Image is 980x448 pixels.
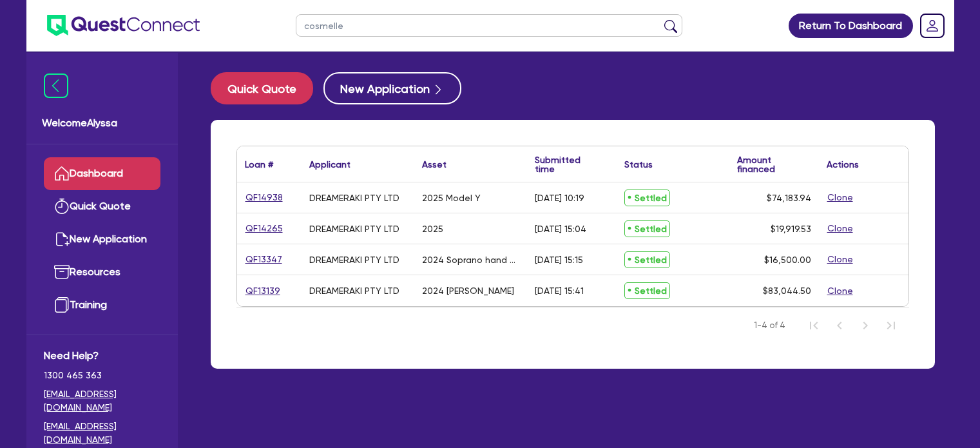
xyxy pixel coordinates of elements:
[801,313,827,338] button: First Page
[827,284,854,298] button: Clone
[535,155,597,173] div: Submitted time
[44,348,160,364] span: Need Help?
[624,160,653,169] div: Status
[535,255,583,265] div: [DATE] 15:15
[211,72,313,104] button: Quick Quote
[245,221,283,236] a: QF14265
[916,9,949,43] a: Dropdown toggle
[827,313,852,338] button: Previous Page
[54,231,70,247] img: new-application
[624,251,670,268] span: Settled
[245,284,281,298] a: QF13139
[789,14,913,38] a: Return To Dashboard
[44,256,160,289] a: Resources
[323,72,461,104] button: New Application
[54,264,70,280] img: resources
[44,420,160,447] a: [EMAIL_ADDRESS][DOMAIN_NAME]
[309,193,399,203] div: DREAMERAKI PTY LTD
[44,190,160,223] a: Quick Quote
[54,297,70,313] img: training
[767,193,811,203] span: $74,183.94
[827,190,854,205] button: Clone
[44,73,68,98] img: icon-menu-close
[852,313,878,338] button: Next Page
[245,252,283,267] a: QF13347
[737,155,811,173] div: Amount financed
[211,72,323,104] a: Quick Quote
[245,160,273,169] div: Loan #
[44,223,160,256] a: New Application
[44,387,160,414] a: [EMAIL_ADDRESS][DOMAIN_NAME]
[624,190,670,206] span: Settled
[42,115,162,131] span: Welcome Alyssa
[47,15,200,36] img: quest-connect-logo-blue
[754,319,785,332] span: 1-4 of 4
[535,193,584,203] div: [DATE] 10:19
[54,199,70,214] img: quick-quote
[309,255,399,265] div: DREAMERAKI PTY LTD
[422,160,447,169] div: Asset
[878,313,904,338] button: Last Page
[624,282,670,299] span: Settled
[309,224,399,234] div: DREAMERAKI PTY LTD
[827,221,854,236] button: Clone
[763,286,811,296] span: $83,044.50
[535,224,586,234] div: [DATE] 15:04
[422,286,514,296] div: 2024 [PERSON_NAME]
[624,220,670,237] span: Settled
[309,286,399,296] div: DREAMERAKI PTY LTD
[764,255,811,265] span: $16,500.00
[827,160,859,169] div: Actions
[827,252,854,267] button: Clone
[44,289,160,322] a: Training
[771,224,811,234] span: $19,919.53
[422,193,481,203] div: 2025 Model Y
[296,14,682,37] input: Search by name, application ID or mobile number...
[422,224,443,234] div: 2025
[44,369,160,382] span: 1300 465 363
[535,286,584,296] div: [DATE] 15:41
[44,157,160,190] a: Dashboard
[309,160,351,169] div: Applicant
[422,255,519,265] div: 2024 Soprano hand piece laser
[245,190,283,205] a: QF14938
